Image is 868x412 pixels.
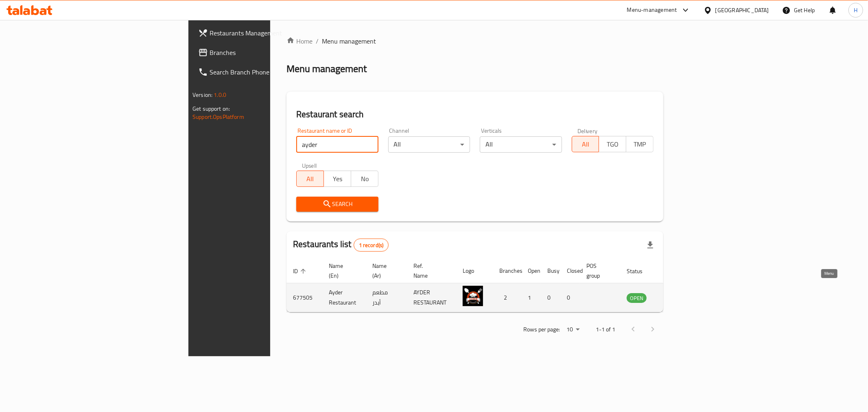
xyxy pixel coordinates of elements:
[214,90,226,100] span: 1.0.0
[480,136,562,153] div: All
[192,23,333,43] a: Restaurants Management
[192,62,333,82] a: Search Branch Phone
[302,162,317,168] label: Upsell
[521,283,541,312] td: 1
[563,324,583,336] div: Rows per page:
[303,199,372,209] span: Search
[627,294,647,303] span: OPEN
[463,286,483,306] img: Ayder Restaurant
[521,259,541,283] th: Open
[586,261,610,281] span: POS group
[293,266,308,276] span: ID
[296,197,378,212] button: Search
[192,90,212,100] span: Version:
[327,173,348,185] span: Yes
[192,43,333,62] a: Branches
[388,136,470,153] div: All
[630,138,650,150] span: TMP
[541,283,560,312] td: 0
[296,136,378,153] input: Search for restaurant name or ID..
[663,259,691,283] th: Action
[210,48,327,57] span: Branches
[354,241,389,249] span: 1 record(s)
[354,173,375,185] span: No
[560,283,580,312] td: 0
[602,138,623,150] span: TGO
[354,239,389,252] div: Total records count
[541,259,560,283] th: Busy
[324,171,351,187] button: Yes
[523,324,560,335] p: Rows per page:
[286,36,663,46] nav: breadcrumb
[296,171,324,187] button: All
[322,283,366,312] td: Ayder Restaurant
[596,324,615,335] p: 1-1 of 1
[577,128,598,134] label: Delivery
[293,238,389,252] h2: Restaurants list
[626,136,654,152] button: TMP
[493,259,521,283] th: Branches
[413,261,446,281] span: Ref. Name
[572,136,599,152] button: All
[192,103,230,114] span: Get support on:
[296,108,654,121] h2: Restaurant search
[372,261,397,281] span: Name (Ar)
[329,261,356,281] span: Name (En)
[854,6,857,15] span: H
[300,173,321,185] span: All
[575,138,596,150] span: All
[641,235,660,255] div: Export file
[627,5,677,15] div: Menu-management
[210,67,327,77] span: Search Branch Phone
[407,283,456,312] td: AYDER RESTAURANT
[715,6,769,15] div: [GEOGRAPHIC_DATA]
[322,36,376,46] span: Menu management
[351,171,378,187] button: No
[286,259,691,312] table: enhanced table
[210,28,327,38] span: Restaurants Management
[599,136,626,152] button: TGO
[366,283,407,312] td: مطعم أيدر
[192,112,244,122] a: Support.OpsPlatform
[493,283,521,312] td: 2
[560,259,580,283] th: Closed
[627,266,653,276] span: Status
[456,259,493,283] th: Logo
